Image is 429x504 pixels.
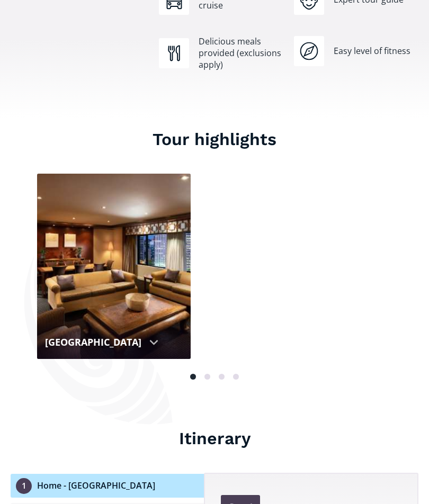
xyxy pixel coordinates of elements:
div: Easy level of fitness [334,46,418,58]
div: Centrally located in the heart of the city, [GEOGRAPHIC_DATA] is the perfect spot. [45,358,183,393]
div: Delicious meals provided (exclusions apply) [199,37,283,71]
div: 1 [16,479,32,494]
a: 1Home - [GEOGRAPHIC_DATA] [11,474,204,498]
h3: Itinerary [11,428,418,449]
div: Home - [GEOGRAPHIC_DATA] [37,481,155,492]
h3: Tour highlights [11,129,418,150]
div: [GEOGRAPHIC_DATA] [45,336,141,350]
